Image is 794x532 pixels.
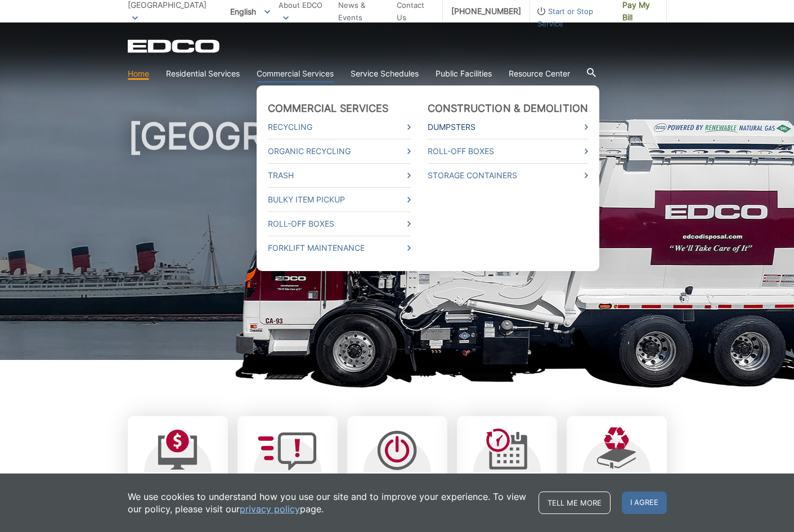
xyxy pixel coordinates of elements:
[436,67,492,80] a: Public Facilities
[268,193,411,206] a: Bulky Item Pickup
[428,121,589,133] a: Dumpsters
[622,492,667,514] span: I agree
[268,242,411,254] a: Forklift Maintenance
[428,102,589,115] a: Construction & Demolition
[128,490,527,515] p: We use cookies to understand how you use our site and to improve your experience. To view our pol...
[268,102,389,115] a: Commercial Services
[268,169,411,182] a: Trash
[268,121,411,133] a: Recycling
[240,503,300,515] a: privacy policy
[222,2,279,21] span: English
[428,145,589,157] a: Roll-Off Boxes
[268,145,411,157] a: Organic Recycling
[128,67,149,80] a: Home
[257,67,334,80] a: Commercial Services
[539,492,611,514] a: Tell me more
[509,67,570,80] a: Resource Center
[268,218,411,230] a: Roll-Off Boxes
[128,118,667,365] h1: [GEOGRAPHIC_DATA]
[428,169,589,182] a: Storage Containers
[128,39,221,53] a: EDCD logo. Return to the homepage.
[351,67,419,80] a: Service Schedules
[166,67,240,80] a: Residential Services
